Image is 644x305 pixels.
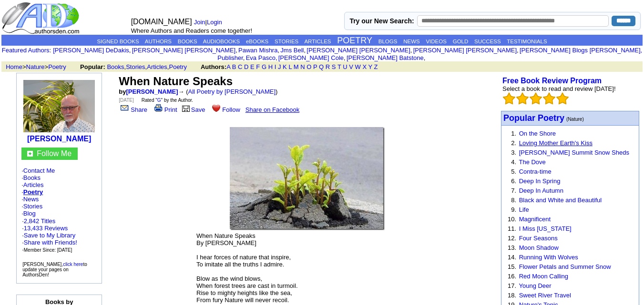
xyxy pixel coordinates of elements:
[2,47,50,54] a: Featured Authors
[24,239,77,246] a: Share with Friends!
[347,54,424,61] a: [PERSON_NAME] Batstone
[142,98,193,103] font: Rated " " by the Author.
[503,92,515,105] img: bigemptystars.png
[53,47,129,54] a: [PERSON_NAME] DeDakis
[566,117,584,122] font: (Nature)
[508,263,516,270] font: 15.
[2,47,51,54] font: :
[24,217,56,225] a: 2,842 Titles
[26,63,45,70] a: Nature
[201,63,226,70] b: Authors:
[519,263,611,270] a: Flower Petals and Summer Snow
[288,63,292,70] a: L
[119,75,233,88] font: When Nature Speaks
[508,254,516,261] font: 14.
[226,63,230,70] a: A
[413,47,517,54] a: [PERSON_NAME] [PERSON_NAME]
[80,63,387,70] font: , , ,
[169,63,187,70] a: Poetry
[6,63,22,70] a: Home
[145,39,172,44] a: AUTHORS
[502,77,602,85] a: Free Book Review Program
[256,63,260,70] a: F
[23,181,44,188] a: Articles
[519,254,578,261] a: Running With Wolves
[511,206,516,213] font: 9.
[194,19,225,26] font: |
[278,54,344,61] a: [PERSON_NAME] Cole
[48,63,66,70] a: Poetry
[107,63,124,70] a: Books
[519,187,563,194] a: Deep In Autumn
[121,104,129,112] img: share_page.gif
[1,1,82,35] img: logo_ad.gif
[519,244,559,251] a: Moon Shadow
[474,39,501,44] a: SUCCESS
[307,63,311,70] a: O
[23,210,36,217] a: Blog
[119,88,178,95] font: by
[22,262,87,277] font: [PERSON_NAME], to update your pages on AuthorsDen!
[283,63,287,70] a: K
[230,127,385,230] img: 349226.jpg
[519,158,545,166] a: The Dove
[27,135,91,143] a: [PERSON_NAME]
[519,292,571,299] a: Sweet River Travel
[245,106,299,113] a: Share on Facebook
[519,130,556,137] a: On the Shore
[238,47,277,54] a: Pawan Mishra
[306,48,307,53] font: i
[511,168,516,175] font: 5.
[178,39,197,44] a: BOOKS
[2,63,78,70] font: > >
[511,197,516,204] font: 8.
[508,216,516,223] font: 10.
[453,39,469,44] a: GOLD
[153,106,177,113] a: Print
[403,39,420,44] a: NEWS
[511,130,516,137] font: 1.
[343,63,347,70] a: U
[21,167,97,254] font: · · · · · · ·
[23,188,43,196] a: Poetry
[511,177,516,185] font: 6.
[246,39,268,44] a: eBOOKS
[97,39,139,44] a: SIGNED BOOKS
[508,244,516,251] font: 13.
[337,36,372,45] a: POETRY
[22,217,77,253] font: · ·
[280,47,304,54] a: Jms Bell
[519,177,561,185] a: Deep In Spring
[507,39,547,44] a: TESTIMONIALS
[188,88,276,95] a: All Poetry by [PERSON_NAME]
[511,187,516,194] font: 7.
[279,48,280,53] font: i
[275,39,298,44] a: STORIES
[543,92,555,105] img: bigemptystars.png
[207,19,222,26] a: Login
[80,63,105,70] b: Popular:
[212,104,220,112] img: heart.gif
[24,225,68,232] a: 13,433 Reviews
[22,232,77,253] font: · · ·
[556,92,569,105] img: bigemptystars.png
[304,39,331,44] a: ARTICLES
[519,225,572,232] a: I Miss [US_STATE]
[24,247,72,253] font: Member Since: [DATE]
[519,235,558,242] a: Four Seasons
[508,273,516,280] font: 16.
[181,106,205,113] a: Save
[516,92,529,105] img: bigemptystars.png
[319,63,324,70] a: Q
[307,47,410,54] a: [PERSON_NAME] [PERSON_NAME]
[519,149,629,156] a: [PERSON_NAME] Summit Snow Sheds
[23,174,41,181] a: Books
[355,63,361,70] a: W
[63,262,83,267] a: click here
[313,63,317,70] a: P
[157,98,161,103] a: G
[326,63,330,70] a: R
[119,98,133,103] font: [DATE]
[502,85,616,92] font: Select a book to read and review [DATE]!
